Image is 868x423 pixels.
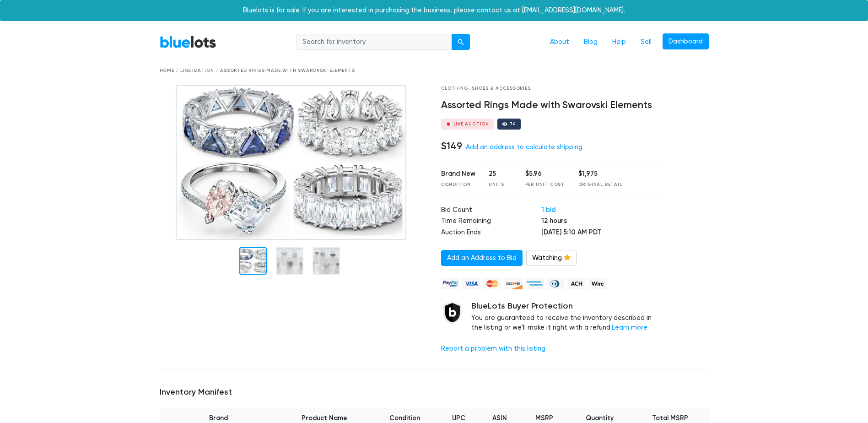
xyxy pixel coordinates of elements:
div: Clothing, Shoes & Accessories [441,85,662,92]
img: 400a4b67-6987-49ca-94ac-2fde87336dda-1758371796.png [176,85,406,240]
div: $5.96 [525,169,565,179]
input: Search for inventory [297,34,452,50]
div: $1,975 [578,169,622,179]
img: buyer_protection_shield-3b65640a83011c7d3ede35a8e5a80bfdfaa6a97447f0071c1475b91a4b0b3d01.png [441,301,464,324]
a: BlueLots [160,35,216,49]
td: [DATE] 5:10 AM PDT [541,228,662,239]
div: You are guaranteed to receive the inventory described in the listing or we'll make it right with ... [471,301,662,333]
div: Units [489,181,512,188]
div: 25 [489,169,512,179]
img: ach-b7992fed28a4f97f893c574229be66187b9afb3f1a8d16a4691d3d3140a8ab00.png [567,278,586,289]
td: Bid Count [441,205,541,217]
a: Watching [526,250,577,266]
a: Add an Address to Bid [441,250,523,266]
div: Original Retail [578,181,622,188]
img: paypal_credit-80455e56f6e1299e8d57f40c0dcee7b8cd4ae79b9eccbfc37e2480457ba36de9.png [441,278,459,289]
h4: Assorted Rings Made with Swarovski Elements [441,99,662,111]
div: Per Unit Cost [525,181,565,188]
a: Dashboard [663,33,709,50]
a: Blog [577,33,605,51]
a: 1 bid [541,206,555,214]
img: visa-79caf175f036a155110d1892330093d4c38f53c55c9ec9e2c3a54a56571784bb.png [462,278,480,289]
a: Learn more [612,324,647,331]
div: Live Auction [453,122,490,126]
td: 12 hours [541,216,662,228]
div: Condition [441,181,475,188]
a: Help [605,33,633,51]
img: mastercard-42073d1d8d11d6635de4c079ffdb20a4f30a903dc55d1612383a1b395dd17f39.png [483,278,501,289]
h4: $149 [441,140,462,152]
h5: Inventory Manifest [160,387,709,397]
td: Auction Ends [441,228,541,239]
img: discover-82be18ecfda2d062aad2762c1ca80e2d36a4073d45c9e0ffae68cd515fbd3d32.png [504,278,523,289]
a: Sell [633,33,659,51]
a: Add an address to calculate shipping [466,143,582,151]
a: About [543,33,577,51]
a: Report a problem with this listing [441,345,545,352]
div: 74 [510,122,516,126]
img: diners_club-c48f30131b33b1bb0e5d0e2dbd43a8bea4cb12cb2961413e2f4250e06c020426.png [546,278,565,289]
h5: BlueLots Buyer Protection [471,301,662,311]
img: wire-908396882fe19aaaffefbd8e17b12f2f29708bd78693273c0e28e3a24408487f.png [588,278,607,289]
div: Home / Liquidation / Assorted Rings Made with Swarovski Elements [160,67,709,74]
td: Time Remaining [441,216,541,228]
div: Brand New [441,169,475,179]
img: american_express-ae2a9f97a040b4b41f6397f7637041a5861d5f99d0716c09922aba4e24c8547d.png [525,278,544,289]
